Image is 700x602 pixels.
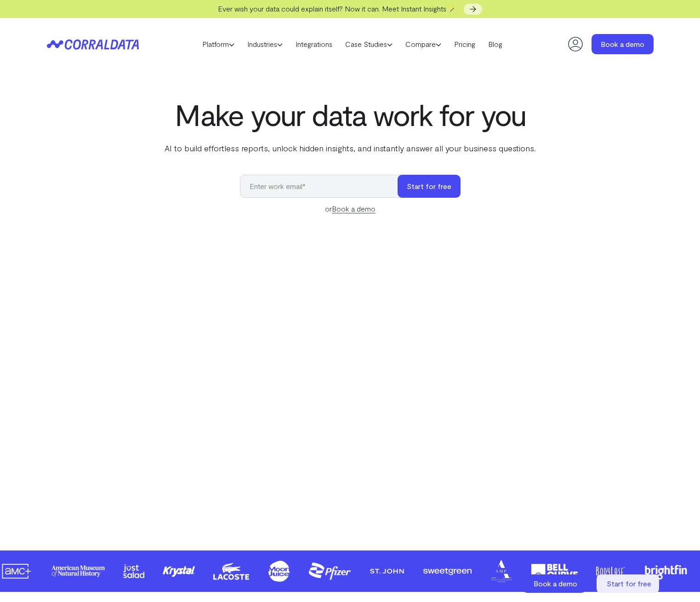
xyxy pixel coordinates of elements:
[332,204,376,213] a: Book a demo
[240,203,461,214] div: or
[398,175,461,198] button: Start for free
[607,579,651,588] span: Start for free
[534,579,577,588] span: Book a demo
[163,142,538,154] p: AI to build effortless reports, unlock hidden insights, and instantly answer all your business qu...
[448,37,482,51] a: Pricing
[339,37,399,51] a: Case Studies
[523,574,587,593] a: Book a demo
[289,37,339,51] a: Integrations
[241,37,289,51] a: Industries
[597,574,661,593] a: Start for free
[240,175,407,198] input: Enter work email*
[196,37,241,51] a: Platform
[218,4,457,13] span: Ever wish your data could explain itself? Now it can. Meet Instant Insights 🪄
[163,98,538,131] h1: Make your data work for you
[482,37,509,51] a: Blog
[592,34,654,54] a: Book a demo
[399,37,448,51] a: Compare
